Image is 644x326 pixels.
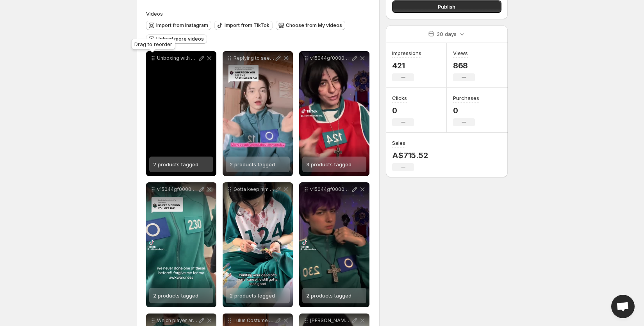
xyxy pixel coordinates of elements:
p: Lulus Costume Store Thank U squidgame netflix456squidgamenetflix game001222fypcosplay [234,317,274,324]
span: Publish [438,3,455,11]
span: 2 products tagged [153,292,198,299]
div: Unboxing with Slonite SquidGameCostume SquidGame Cosplay TikTokMadeMeBuyIt TracksuitFit2 products... [146,51,216,176]
span: Import from TikTok [225,22,269,29]
p: v15044gf0000d1fk4sfog65pmp1k60sg [310,186,351,192]
h3: Sales [392,139,405,147]
span: Upload more videos [156,36,204,42]
span: 2 products tagged [230,161,275,167]
p: 0 [392,106,414,115]
p: 868 [453,61,475,70]
span: Videos [146,11,163,17]
button: Choose from My videos [276,21,345,30]
span: 2 products tagged [230,292,275,299]
div: Gotta keep him looking fresh thangyu [PERSON_NAME] squidgame fyp squidgame3 namsu player124 fakeb... [223,182,293,307]
div: v15044gf0000d1et2jnog65ljts0tuf02 products tagged [146,182,216,307]
p: Which player are you gonna be Or you could be ANYONE you want with our custom numbered patches Li... [157,317,198,324]
h3: Impressions [392,49,421,57]
p: v15044gf0000d1et2jnog65ljts0tuf0 [157,186,198,192]
span: 2 products tagged [153,161,198,167]
span: Import from Instagram [156,22,208,29]
div: v15044gf0000d1fk4sfog65pmp1k60sg2 products tagged [299,182,369,307]
div: Replying to seeing skzenha thank you Lulus Costume Store Use the link in my bio for 10 off on you... [223,51,293,176]
p: Replying to seeing skzenha thank you Lulus Costume Store Use the link in my bio for 10 off on you... [234,55,274,61]
p: v15044gf0000d28ooufog65uq4okop3g [310,55,351,61]
p: [PERSON_NAME] I wish I had a Young-mi gf [310,317,351,324]
button: Upload more videos [146,34,207,44]
a: Open chat [611,295,635,318]
span: 2 products tagged [306,292,351,299]
h3: Clicks [392,94,407,102]
p: Gotta keep him looking fresh thangyu [PERSON_NAME] squidgame fyp squidgame3 namsu player124 fakeb... [234,186,274,192]
span: 3 products tagged [306,161,351,167]
h3: Purchases [453,94,479,102]
h3: Views [453,49,468,57]
p: Unboxing with Slonite SquidGameCostume SquidGame Cosplay TikTokMadeMeBuyIt TracksuitFit [157,55,198,61]
button: Import from Instagram [146,21,211,30]
span: Choose from My videos [286,22,342,29]
button: Import from TikTok [214,21,273,30]
p: 0 [453,106,479,115]
p: A$715.52 [392,151,428,160]
button: Publish [392,0,501,13]
p: 30 days [437,30,457,38]
div: v15044gf0000d28ooufog65uq4okop3g3 products tagged [299,51,369,176]
p: 421 [392,61,421,70]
